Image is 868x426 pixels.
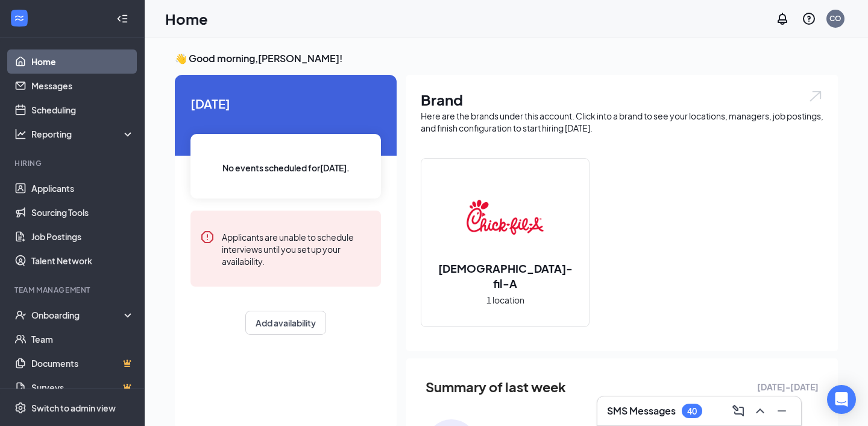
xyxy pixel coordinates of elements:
img: open.6027fd2a22e1237b5b06.svg [808,89,823,103]
h1: Home [165,8,208,29]
svg: Analysis [14,128,27,140]
a: Messages [31,74,134,98]
svg: QuestionInfo [802,11,816,26]
svg: ChevronUp [753,404,767,418]
div: Team Management [14,285,132,295]
div: Reporting [31,128,135,140]
svg: Error [200,230,215,244]
button: Add availability [245,311,326,335]
span: [DATE] - [DATE] [757,380,819,393]
span: Summary of last week [426,377,566,398]
svg: Minimize [775,404,789,418]
svg: UserCheck [14,309,27,321]
a: Job Postings [31,224,134,249]
button: Minimize [772,401,791,421]
a: Talent Network [31,249,134,273]
div: Onboarding [31,309,124,321]
a: Applicants [31,176,134,200]
a: SurveysCrown [31,375,134,399]
div: Here are the brands under this account. Click into a brand to see your locations, managers, job p... [421,110,823,134]
a: Sourcing Tools [31,200,134,224]
div: Applicants are unable to schedule interviews until you set up your availability. [222,230,371,267]
a: Home [31,49,134,74]
div: Hiring [14,158,132,168]
svg: Notifications [775,11,790,26]
a: DocumentsCrown [31,351,134,375]
div: Open Intercom Messenger [827,385,856,414]
div: CO [829,13,841,24]
a: Scheduling [31,98,134,122]
h3: 👋 Good morning, [PERSON_NAME] ! [175,52,838,65]
svg: WorkstreamLogo [13,12,25,24]
svg: Settings [14,402,27,414]
span: [DATE] [190,94,381,113]
span: 1 location [486,293,524,307]
img: Chick-fil-A [467,179,544,256]
svg: ComposeMessage [731,404,746,418]
svg: Collapse [116,13,128,25]
div: 40 [687,406,697,416]
span: No events scheduled for [DATE] . [222,161,350,174]
button: ComposeMessage [729,401,748,421]
button: ChevronUp [750,401,770,421]
h1: Brand [421,89,823,110]
h3: SMS Messages [607,404,676,418]
div: Switch to admin view [31,402,116,414]
a: Team [31,327,134,351]
h2: [DEMOGRAPHIC_DATA]-fil-A [421,261,589,291]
